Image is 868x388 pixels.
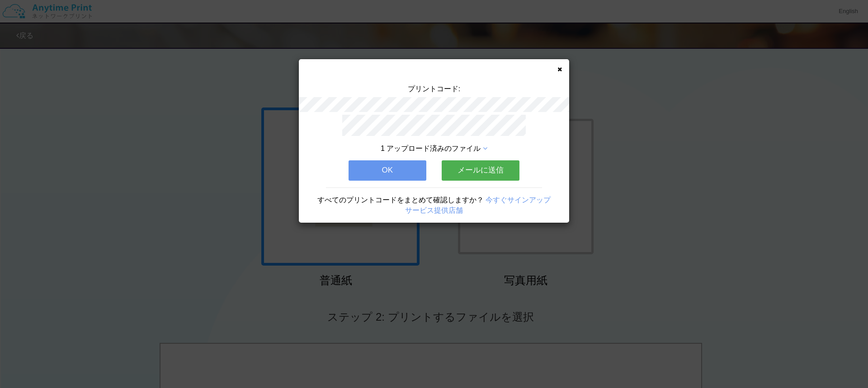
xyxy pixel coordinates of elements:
[486,196,551,204] a: 今すぐサインアップ
[408,85,460,93] span: プリントコード:
[317,196,484,204] span: すべてのプリントコードをまとめて確認しますか？
[405,206,463,214] a: サービス提供店舗
[381,145,481,152] span: 1 アップロード済みのファイル
[442,160,519,180] button: メールに送信
[349,160,426,180] button: OK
